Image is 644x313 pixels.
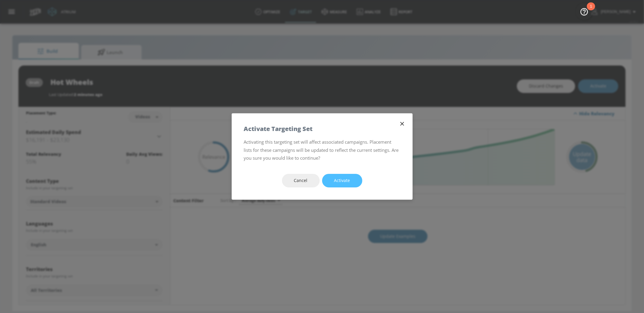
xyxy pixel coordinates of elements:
span: Activate [334,177,350,184]
button: Activate [322,174,362,187]
button: Cancel [282,174,320,187]
div: 1 [590,6,592,14]
button: Open Resource Center, 1 new notification [576,3,593,20]
p: Activating this targeting set will affect associated campaigns. Placement lists for these campaig... [244,138,400,162]
span: Cancel [294,177,308,184]
h5: Activate Targeting Set [244,126,313,132]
